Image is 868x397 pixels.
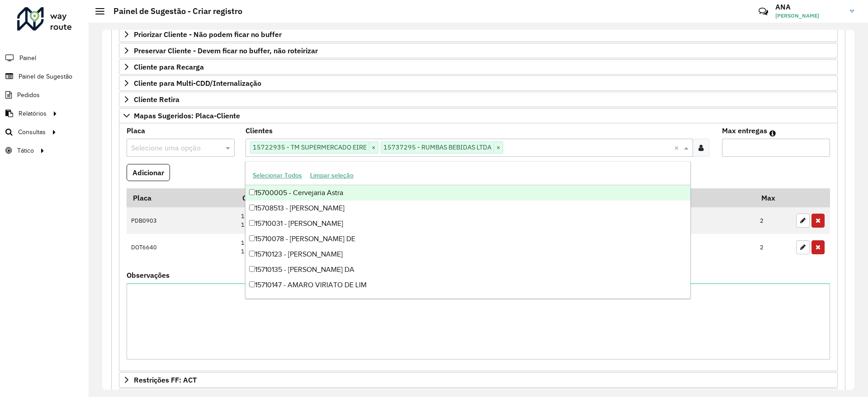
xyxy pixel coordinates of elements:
div: 15710078 - [PERSON_NAME] DE [245,231,690,247]
span: Consultas [18,127,46,137]
div: 15710123 - [PERSON_NAME] [245,247,690,262]
td: 15737780 15741295 [236,207,517,234]
div: 15710147 - AMARO VIRIATO DE LIM [245,277,690,293]
a: Cliente Retira [119,92,838,107]
em: Máximo de clientes que serão colocados na mesma rota com os clientes informados [769,130,776,137]
span: 15737295 - RUMBAS BEBIDAS LTDA [381,142,494,153]
label: Clientes [245,125,273,136]
a: Restrições FF: ACT [119,372,838,388]
span: Pedidos [17,90,40,100]
span: Restrições FF: ACT [134,376,197,383]
button: Adicionar [127,164,170,181]
span: 15722935 - TM SUPERMERCADO EIRE [250,142,369,153]
div: 15710031 - [PERSON_NAME] [245,216,690,231]
td: DOT6640 [127,234,236,261]
span: Clear all [674,142,682,153]
span: Priorizar Cliente - Não podem ficar no buffer [134,31,282,38]
button: Selecionar Todos [249,168,306,182]
span: × [369,142,378,153]
td: PDB0903 [127,207,236,234]
span: Preservar Cliente - Devem ficar no buffer, não roteirizar [134,47,318,54]
ng-dropdown-panel: Options list [245,161,690,299]
td: 2 [755,207,792,234]
span: × [494,142,503,153]
div: 15708513 - [PERSON_NAME] [245,201,690,216]
span: [PERSON_NAME] [775,12,843,20]
h3: ANA [775,3,843,11]
a: Priorizar Cliente - Não podem ficar no buffer [119,27,838,42]
span: Relatórios [19,109,47,118]
span: Cliente para Multi-CDD/Internalização [134,79,261,87]
div: 15700005 - Cervejaria Astra [245,185,690,201]
td: 2 [755,234,792,261]
span: Cliente para Recarga [134,63,204,70]
th: Placa [127,188,236,207]
a: Cliente para Multi-CDD/Internalização [119,75,838,91]
a: Cliente para Recarga [119,59,838,75]
a: Contato Rápido [754,2,773,21]
div: 15710135 - [PERSON_NAME] DA [245,262,690,277]
span: Painel de Sugestão [19,72,72,81]
div: Mapas Sugeridos: Placa-Cliente [119,123,838,371]
span: Mapas Sugeridos: Placa-Cliente [134,112,240,119]
label: Max entregas [722,125,767,136]
label: Observações [127,270,170,280]
td: 15738866 15739330 [236,234,517,261]
div: 15710152 - [PERSON_NAME] [245,293,690,308]
a: Mapas Sugeridos: Placa-Cliente [119,108,838,123]
a: Preservar Cliente - Devem ficar no buffer, não roteirizar [119,43,838,58]
th: Max [755,188,792,207]
span: Tático [17,146,34,155]
span: Cliente Retira [134,96,179,103]
th: Código Cliente [236,188,517,207]
span: Painel [19,53,36,63]
label: Placa [127,125,145,136]
button: Limpar seleção [306,168,358,182]
h2: Painel de Sugestão - Criar registro [104,6,242,16]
